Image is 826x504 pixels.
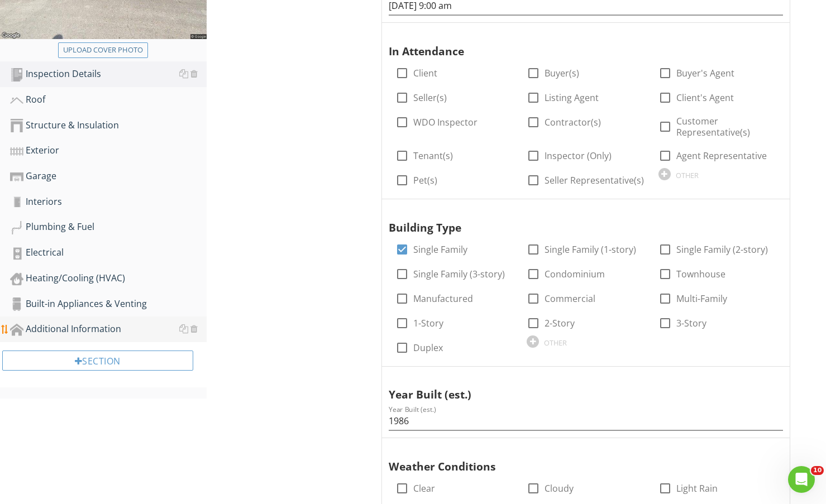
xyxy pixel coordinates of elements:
[389,412,783,430] input: Year Built (est.)
[676,116,776,138] label: Customer Representative(s)
[389,371,763,404] div: Year Built (est.)
[545,150,612,161] label: Inspector (Only)
[676,68,734,79] label: Buyer's Agent
[63,45,143,56] div: Upload cover photo
[413,318,443,329] label: 1-Story
[676,483,718,494] label: Light Rain
[413,117,478,128] label: WDO Inspector
[10,195,207,209] div: Interiors
[413,268,505,280] label: Single Family (3-story)
[545,268,605,280] label: Condominium
[10,118,207,133] div: Structure & Insulation
[10,220,207,234] div: Plumbing & Fuel
[545,117,601,128] label: Contractor(s)
[413,150,453,161] label: Tenant(s)
[389,204,763,236] div: Building Type
[811,466,824,475] span: 10
[2,351,193,371] div: Section
[545,68,579,79] label: Buyer(s)
[10,143,207,158] div: Exterior
[413,92,447,103] label: Seller(s)
[676,171,699,180] div: OTHER
[545,293,595,304] label: Commercial
[545,175,644,186] label: Seller Representative(s)
[10,297,207,311] div: Built-in Appliances & Venting
[676,150,767,161] label: Agent Representative
[545,244,636,255] label: Single Family (1-story)
[545,318,575,329] label: 2-Story
[413,293,473,304] label: Manufactured
[413,175,437,186] label: Pet(s)
[788,466,815,493] iframe: Intercom live chat
[676,92,734,103] label: Client's Agent
[389,27,763,60] div: In Attendance
[413,483,435,494] label: Clear
[10,322,207,337] div: Additional Information
[10,246,207,260] div: Electrical
[413,342,443,353] label: Duplex
[676,244,768,255] label: Single Family (2-story)
[10,67,207,81] div: Inspection Details
[58,42,148,58] button: Upload cover photo
[545,92,599,103] label: Listing Agent
[413,244,467,255] label: Single Family
[676,268,725,280] label: Townhouse
[10,93,207,107] div: Roof
[10,271,207,286] div: Heating/Cooling (HVAC)
[676,293,727,304] label: Multi-Family
[544,338,567,347] div: OTHER
[413,68,437,79] label: Client
[10,169,207,184] div: Garage
[676,318,706,329] label: 3-Story
[545,483,574,494] label: Cloudy
[389,443,763,475] div: Weather Conditions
